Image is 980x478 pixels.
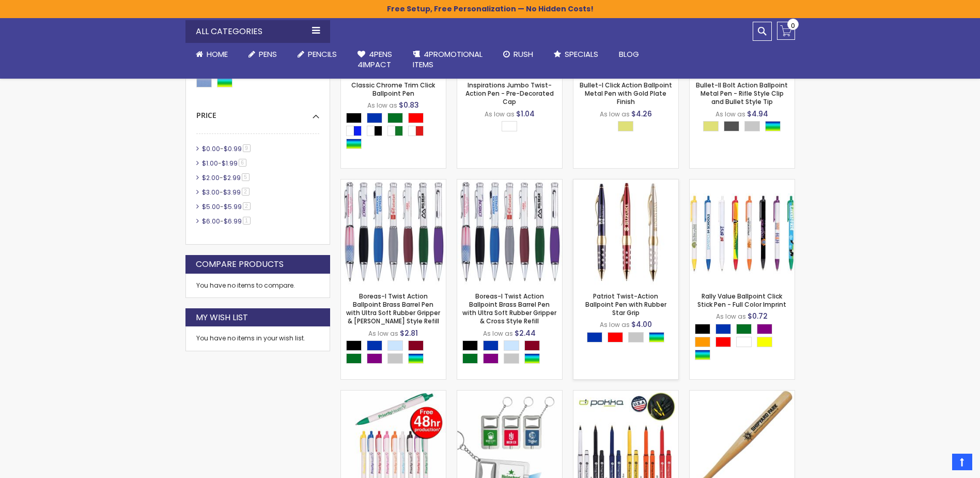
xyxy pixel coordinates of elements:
div: Burgundy [524,340,540,351]
a: Bullet-II Bolt Action Ballpoint Metal Pen - Rifle Style Clip and Bullet Style Tip [696,81,788,106]
span: Pens [259,49,277,59]
img: Boreas-I Twist Action Ballpoint Brass Barrel Pen with Ultra Soft Rubber Gripper & Cross Style Refill [457,180,562,285]
a: $6.00-$6.991 [199,217,254,226]
span: $1.99 [222,159,238,168]
span: $6.99 [224,217,242,226]
div: Blue [587,332,602,342]
span: $2.81 [400,328,418,338]
span: 4Pens 4impact [357,49,392,70]
a: Bullet-I Click Action Ballpoint Metal Pen with Gold Plate Finish [580,81,672,106]
img: Patriot Twist-Action Ballpoint Pen with Rubber Star Grip [573,180,678,285]
div: Red [715,337,731,347]
div: Select A Color [346,340,446,366]
div: Silver [504,353,519,364]
a: Classic Chrome Trim Click Ballpoint Pen [351,81,435,98]
div: Assorted [695,350,710,360]
div: Green [387,113,403,123]
a: $1.00-$1.996 [199,159,250,168]
span: Pencils [308,49,337,59]
div: Red [608,332,623,342]
span: $4.00 [631,319,652,330]
div: White|Red [408,126,424,136]
div: Yellow [757,337,772,347]
span: $0.99 [224,144,242,153]
span: As low as [600,110,630,118]
div: Black [462,340,478,351]
div: Blue [367,340,382,351]
a: Wooden Novelty Sport Themed Baseball Bat Ballpoint Pen [690,390,795,399]
a: Boreas-I Twist Action Ballpoint Brass Barrel Pen with Ultra Soft Rubber Gripper & Cross Style Refill [457,179,562,188]
div: Silver [628,332,644,342]
a: $2.00-$2.995 [199,173,253,182]
span: 1 [243,217,251,225]
a: Pencils [287,43,347,66]
span: $0.72 [748,311,768,321]
a: Specials [543,43,609,66]
a: Boreas-I Twist Action Ballpoint Brass Barrel Pen with Ultra Soft Rubber Gripper & [PERSON_NAME] S... [346,292,440,326]
div: Purple [483,353,499,364]
div: Purple [367,353,382,364]
div: Burgundy [408,340,424,351]
div: Gold [618,121,633,131]
div: Blue [483,340,499,351]
div: Gunmetal [724,121,739,131]
a: $0.00-$0.999 [199,144,254,153]
span: As low as [483,329,513,338]
div: Assorted [649,332,664,342]
div: You have no items in your wish list. [196,334,319,342]
span: $1.00 [202,159,218,168]
span: 0 [791,21,795,31]
a: 4Pens4impact [347,43,402,77]
div: Select A Color [703,121,786,134]
div: White|Blue [346,126,362,136]
a: Boreas-I Twist Action Ballpoint Brass Barrel Pen with Ultra Soft Rubber Gripper & Parker Style Re... [341,179,446,188]
span: Blog [619,49,639,59]
span: $2.00 [202,173,220,182]
a: Inspirations Jumbo Twist-Action Pen - Pre-Decorated Cap [465,81,554,106]
a: Rush [493,43,543,66]
span: As low as [600,320,630,329]
a: $3.00-$3.992 [199,188,253,197]
span: As low as [368,329,398,338]
a: $5.00-$5.992 [199,202,254,211]
div: Gold [703,121,719,131]
div: Select A Color [618,121,639,134]
div: Clear [504,340,519,351]
div: Red [408,113,424,123]
div: Select A Color [695,324,795,363]
a: Boreas-I Twist Action Ballpoint Brass Barrel Pen with Ultra Soft Rubber Gripper & Cross Style Refill [462,292,556,326]
span: 6 [239,159,246,167]
div: Silver [744,121,760,131]
div: Clear [387,340,403,351]
div: White [736,337,752,347]
span: $1.04 [516,109,535,119]
span: Specials [565,49,598,59]
a: 4PROMOTIONALITEMS [402,43,493,77]
div: Assorted [765,121,781,131]
a: Rally Value Ballpoint Click Stick Pen - Full Color Imprint [690,179,795,188]
div: Black [695,324,710,334]
a: Custom Pokka® Pocket Pen [573,390,678,399]
div: Assorted [408,353,424,364]
a: Monarch Ballpoint Wide Body Pen - 48-Hr Production [341,390,446,399]
span: As low as [716,312,746,321]
span: As low as [715,110,745,118]
div: Purple [757,324,772,334]
div: Price [196,103,319,121]
div: Select A Color [587,332,670,345]
span: Rush [514,49,533,59]
div: White|Green [387,126,403,136]
span: Home [207,49,228,59]
span: $0.83 [399,100,419,110]
span: $4.26 [631,109,652,119]
span: 5 [242,173,250,181]
div: Assorted [524,353,540,364]
div: All Categories [185,20,330,43]
div: Orange [695,337,710,347]
div: Black [346,113,362,123]
div: Select A Color [502,121,522,134]
a: Patriot Twist-Action Ballpoint Pen with Rubber Star Grip [573,179,678,188]
strong: Compare Products [196,259,284,270]
div: You have no items to compare. [185,274,330,298]
span: As low as [367,101,397,110]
